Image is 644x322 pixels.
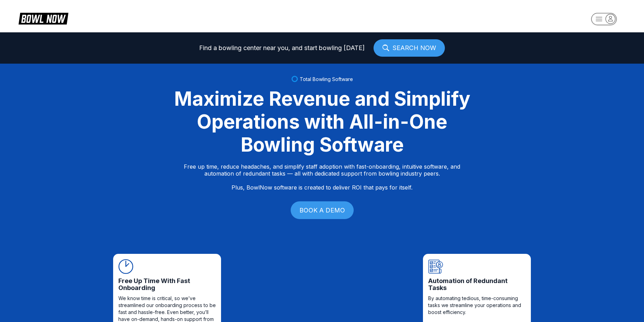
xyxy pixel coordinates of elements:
[428,295,526,316] span: By automating tedious, time-consuming tasks we streamline your operations and boost efficiency.
[165,87,479,156] div: Maximize Revenue and Simplify Operations with All-in-One Bowling Software
[118,277,216,291] span: Free Up Time With Fast Onboarding
[300,76,353,82] span: Total Bowling Software
[428,277,526,291] span: Automation of Redundant Tasks
[374,39,445,57] a: SEARCH NOW
[291,201,354,219] a: BOOK A DEMO
[184,163,460,191] p: Free up time, reduce headaches, and simplify staff adoption with fast-onboarding, intuitive softw...
[199,45,365,51] span: Find a bowling center near you, and start bowling [DATE]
